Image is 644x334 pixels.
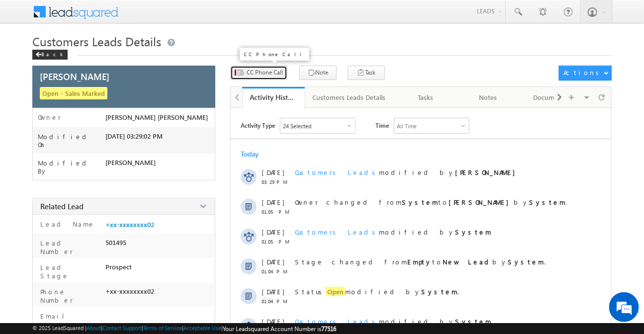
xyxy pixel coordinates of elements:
[395,87,458,108] a: Tasks
[321,325,336,333] span: 77516
[528,91,573,103] div: Documents
[230,66,287,80] button: CC Phone Call
[529,198,565,206] strong: System
[40,70,109,83] span: [PERSON_NAME]
[241,118,275,133] span: Activity Type
[402,198,438,206] strong: System
[262,257,284,266] span: [DATE]
[32,50,68,60] div: Back
[247,68,283,77] span: CC Phone Call
[326,287,345,296] span: Open
[563,68,603,77] div: Actions
[184,325,221,331] a: Acceptable Use
[38,220,95,228] label: Lead Name
[105,239,126,247] span: 501495
[105,263,132,271] span: Prospect
[348,66,385,80] button: Task
[295,168,520,176] span: modified by
[38,113,61,121] label: Owner
[38,312,72,320] label: Email
[241,149,273,159] div: Today
[223,325,336,333] span: Your Leadsquared Account Number is
[508,257,544,266] strong: System
[455,317,491,326] strong: System
[40,87,107,99] span: Open - Sales Marked
[262,268,291,274] span: 01:04 PM
[407,257,432,266] strong: Empty
[262,179,291,185] span: 03:29 PM
[38,133,106,149] label: Modified On
[465,91,511,103] div: Notes
[295,257,546,266] span: Stage changed from to by .
[283,123,311,129] div: 24 Selected
[262,298,291,304] span: 01:04 PM
[559,66,612,81] button: Actions
[520,87,582,108] a: Documents
[397,123,417,129] div: All Time
[457,87,520,108] a: Notes
[40,201,84,211] span: Related Lead
[262,287,284,296] span: [DATE]
[38,287,101,304] label: Phone Number
[262,239,291,245] span: 01:05 PM
[262,168,284,176] span: [DATE]
[295,228,379,236] span: Customers Leads
[295,168,379,176] span: Customers Leads
[295,228,491,236] span: modified by
[38,239,101,255] label: Lead Number
[262,317,284,326] span: [DATE]
[244,51,305,58] p: CC Phone Call
[299,66,337,80] button: Note
[280,118,355,133] div: Owner Changed,Status Changed,Stage Changed,Source Changed,Notes & 19 more..
[449,198,514,206] strong: [PERSON_NAME]
[105,159,156,167] span: [PERSON_NAME]
[32,33,161,49] span: Customers Leads Details
[455,228,491,236] strong: System
[87,325,101,331] a: About
[443,257,492,266] strong: New Lead
[421,287,458,296] strong: System
[250,92,297,102] div: Activity History
[105,113,208,121] span: [PERSON_NAME] [PERSON_NAME]
[295,317,491,326] span: modified by
[262,228,284,236] span: [DATE]
[305,87,395,108] a: Customers Leads Details
[102,325,142,331] a: Contact Support
[295,198,567,206] span: Owner changed from to by .
[455,168,520,176] strong: [PERSON_NAME]
[38,159,106,175] label: Modified By
[105,221,154,229] a: +xx-xxxxxxxx02
[32,325,336,333] span: © 2025 LeadSquared | | | | |
[295,317,379,326] span: Customers Leads
[143,325,182,331] a: Terms of Service
[105,132,163,140] span: [DATE] 03:29:02 PM
[105,287,154,295] span: +xx-xxxxxxxx02
[262,198,284,206] span: [DATE]
[403,91,449,103] div: Tasks
[375,118,389,133] span: Time
[262,209,291,215] span: 01:05 PM
[313,91,386,103] div: Customers Leads Details
[242,87,305,108] a: Activity History
[38,263,101,280] label: Lead Stage
[295,287,459,296] span: Status modified by .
